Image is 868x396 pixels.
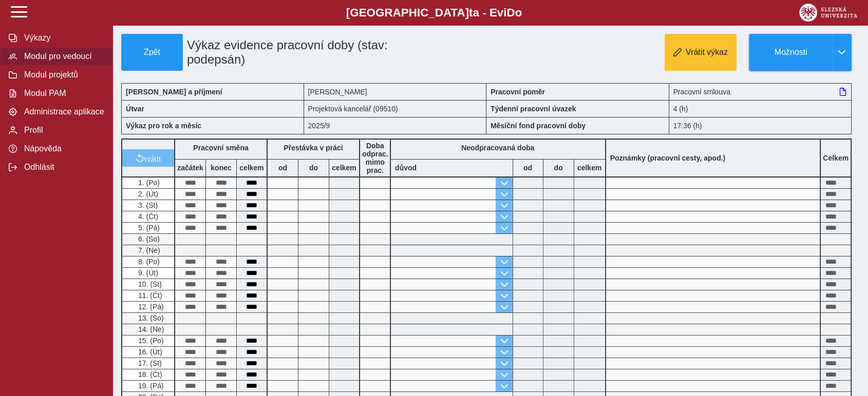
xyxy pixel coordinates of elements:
[136,303,164,311] span: 12. (Pá)
[136,269,158,277] span: 9. (Út)
[21,33,104,43] span: Výkazy
[21,89,104,98] span: Modul PAM
[515,6,522,19] span: o
[237,164,267,172] b: celkem
[136,348,162,356] span: 16. (Út)
[136,224,160,232] span: 5. (Pá)
[21,52,104,61] span: Modul pro vedoucí
[136,370,162,379] span: 18. (Čt)
[284,144,343,152] b: Přestávka v práci
[669,100,852,117] div: 4 (h)
[136,258,160,266] span: 8. (Po)
[183,34,429,71] h1: Výkaz evidence pracovní doby (stav: podepsán)
[490,122,586,130] b: Měsíční fond pracovní doby
[126,88,222,96] b: [PERSON_NAME] a příjmení
[304,83,487,100] div: [PERSON_NAME]
[144,154,161,162] span: vrátit
[193,144,248,152] b: Pracovní směna
[461,144,534,152] b: Neodpracovaná doba
[469,6,473,19] span: t
[21,144,104,153] span: Nápověda
[136,359,162,367] span: 17. (St)
[122,149,174,167] button: vrátit
[268,164,298,172] b: od
[175,164,205,172] b: začátek
[543,164,574,172] b: do
[823,154,848,162] b: Celkem
[126,122,201,130] b: Výkaz pro rok a měsíc
[686,48,728,57] span: Vrátit výkaz
[136,179,160,187] span: 1. (Po)
[136,190,158,198] span: 2. (Út)
[136,325,164,333] span: 14. (Ne)
[669,117,852,134] div: 17:36 (h)
[21,163,104,172] span: Odhlásit
[121,34,183,71] button: Zpět
[513,164,543,172] b: od
[362,142,388,174] b: Doba odprac. mimo prac.
[606,154,730,162] b: Poznámky (pracovní cesty, apod.)
[136,212,158,221] span: 4. (Čt)
[31,6,837,19] b: [GEOGRAPHIC_DATA] a - Evi
[329,164,359,172] b: celkem
[136,280,162,288] span: 10. (St)
[298,164,329,172] b: do
[136,314,164,322] span: 13. (So)
[136,291,162,300] span: 11. (Čt)
[136,336,164,345] span: 15. (Po)
[395,164,417,172] b: důvod
[490,105,576,113] b: Týdenní pracovní úvazek
[749,34,832,71] button: Možnosti
[758,48,824,57] span: Možnosti
[304,100,487,117] div: Projektová kancelář (09510)
[136,382,164,390] span: 19. (Pá)
[21,126,104,135] span: Profil
[304,117,487,134] div: 2025/9
[206,164,236,172] b: konec
[126,105,144,113] b: Útvar
[136,201,158,209] span: 3. (St)
[21,107,104,116] span: Administrace aplikace
[21,70,104,80] span: Modul projektů
[490,88,545,96] b: Pracovní poměr
[136,235,160,243] span: 6. (So)
[799,4,857,22] img: logo_web_su.png
[669,83,852,100] div: Pracovní smlouva
[574,164,605,172] b: celkem
[126,48,178,57] span: Zpět
[506,6,515,19] span: D
[136,246,160,254] span: 7. (Ne)
[665,34,737,71] button: Vrátit výkaz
